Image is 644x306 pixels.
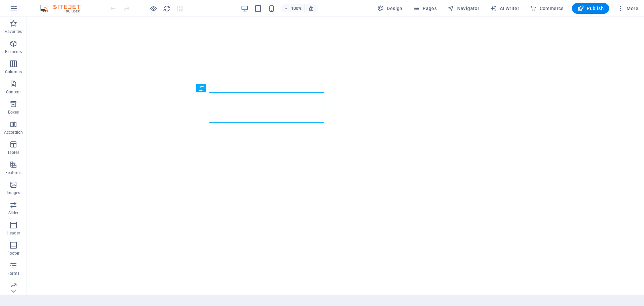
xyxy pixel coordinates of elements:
button: Pages [411,3,439,14]
p: Elements [5,49,22,54]
p: Accordion [4,130,23,135]
button: Commerce [527,3,567,14]
span: Pages [413,5,437,12]
p: Header [7,230,20,236]
i: On resize automatically adjust zoom level to fit chosen device. [308,5,314,11]
button: More [614,3,641,14]
p: Boxes [8,110,19,115]
span: More [617,5,638,12]
h6: 100% [291,4,302,12]
button: Navigator [445,3,482,14]
p: Features [5,170,21,175]
button: Publish [572,3,609,14]
img: Editor Logo [39,4,89,12]
span: Commerce [530,5,564,12]
span: Navigator [447,5,479,12]
p: Images [7,190,20,195]
div: Design (Ctrl+Alt+Y) [375,3,405,14]
p: Columns [5,69,22,75]
i: Reload page [163,5,171,12]
button: Click here to leave preview mode and continue editing [149,4,157,12]
span: AI Writer [490,5,519,12]
button: Design [375,3,405,14]
button: reload [163,4,171,12]
p: Content [6,89,21,95]
span: Publish [577,5,604,12]
p: Favorites [5,29,22,34]
p: Forms [7,271,19,276]
p: Slider [8,210,19,216]
span: Design [377,5,402,12]
button: AI Writer [487,3,522,14]
button: 100% [281,4,305,12]
p: Tables [7,150,19,155]
p: Footer [7,251,19,256]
